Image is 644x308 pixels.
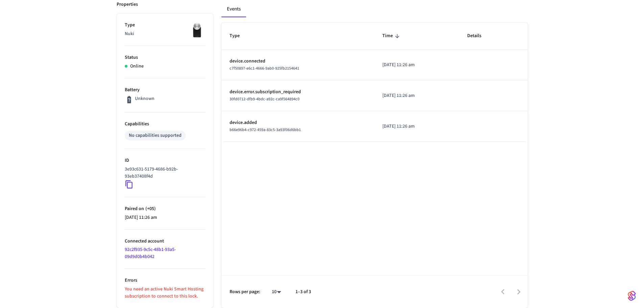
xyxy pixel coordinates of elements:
table: sticky table [221,23,528,142]
p: [DATE] 11:26 am [382,123,451,130]
span: 30fd0712-dfb9-4bdc-a92c-ca9f564894c0 [230,96,300,102]
p: [DATE] 11:26 am [125,214,205,221]
span: c7f50897-e6c1-4666-9ab0-925fb2154641 [230,66,299,71]
p: Capabilities [125,121,205,128]
div: No capabilities supported [129,132,182,139]
img: Nuki Smart Lock 3.0 Pro Black, Front [188,22,205,38]
img: SeamLogoGradient.69752ec5.svg [628,290,636,301]
button: Events [221,1,246,17]
div: ant example [221,1,528,17]
p: Type [125,22,205,29]
p: [DATE] 11:26 am [382,61,451,69]
p: ID [125,157,205,164]
a: 92c2f935-9c5c-48b1-93a5-09d9d0b4b042 [125,246,176,260]
p: Connected account [125,238,205,245]
p: Nuki [125,30,205,37]
p: Battery [125,86,205,94]
p: Unknown [135,95,154,102]
p: device.error.subscription_required [230,88,366,96]
p: Paired on [125,205,205,212]
span: Details [467,31,490,41]
p: 3e93c631-5179-4686-b92b-93eb37408f4d [125,166,202,180]
p: device.connected [230,58,366,65]
p: Errors [125,277,205,284]
span: b66e96b4-c972-459a-83c5-3a93f06d6bb1 [230,127,301,133]
p: You need an active Nuki Smart Hosting subscription to connect to this lock. [125,286,205,300]
span: Time [382,31,402,41]
p: Rows per page: [230,288,260,296]
div: 10 [268,287,285,297]
p: [DATE] 11:26 am [382,92,451,99]
p: Online [130,63,144,70]
p: Properties [117,1,138,8]
span: Type [230,31,248,41]
p: Status [125,54,205,61]
span: ( +05 ) [144,205,156,212]
p: 1–3 of 3 [295,288,311,296]
p: device.added [230,119,366,126]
